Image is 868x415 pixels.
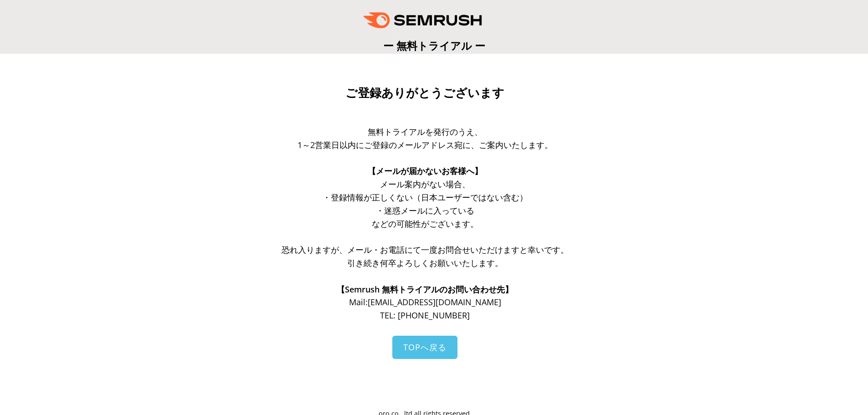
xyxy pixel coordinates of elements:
span: 無料トライアルを発行のうえ、 [368,126,483,137]
span: メール案内がない場合、 [380,179,470,190]
span: TEL: [PHONE_NUMBER] [380,310,470,321]
span: Mail: [EMAIL_ADDRESS][DOMAIN_NAME] [349,297,501,307]
span: ・迷惑メールに入っている [376,205,474,216]
span: ・登録情報が正しくない（日本ユーザーではない含む） [323,192,528,203]
span: 1～2営業日以内にご登録のメールアドレス宛に、ご案内いたします。 [298,139,553,150]
span: 引き続き何卒よろしくお願いいたします。 [347,257,503,268]
a: TOPへ戻る [392,336,457,359]
span: TOPへ戻る [403,342,447,353]
span: ご登録ありがとうございます [345,86,504,100]
span: ー 無料トライアル ー [383,38,485,53]
span: 恐れ入りますが、メール・お電話にて一度お問合せいただけますと幸いです。 [282,244,569,255]
span: などの可能性がございます。 [372,218,478,229]
span: 【Semrush 無料トライアルのお問い合わせ先】 [337,284,513,295]
span: 【メールが届かないお客様へ】 [368,165,483,176]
